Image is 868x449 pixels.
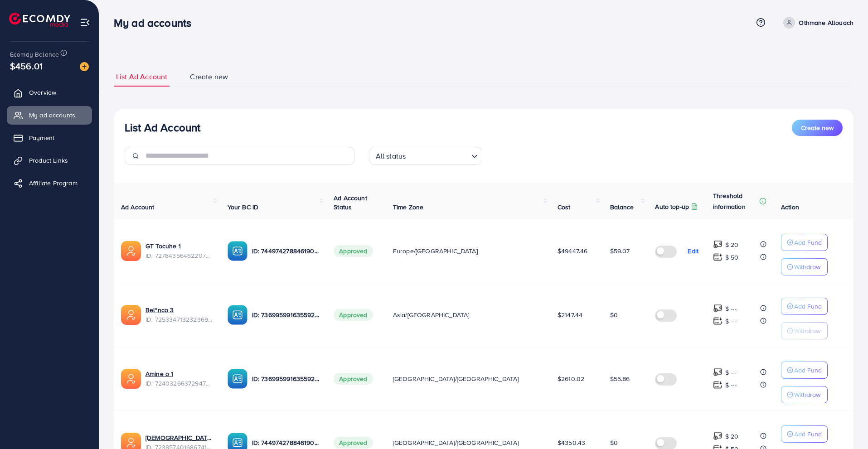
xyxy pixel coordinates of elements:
[781,234,828,251] button: Add Fund
[252,373,320,384] p: ID: 7369959916355928081
[7,83,92,101] a: Overview
[228,203,259,212] span: Your BC ID
[781,425,828,443] button: Add Fund
[145,241,213,260] div: <span class='underline'>GT Tocuhe 1</span></br>7278435646220746754
[252,246,320,256] p: ID: 7449742788461903889
[334,373,373,385] span: Approved
[655,201,689,212] p: Auto top-up
[713,190,757,212] p: Threshold information
[713,304,723,313] img: top-up amount
[794,237,822,248] p: Add Fund
[369,147,482,165] div: Search for option
[145,379,213,388] span: ID: 7240326637294780417
[781,298,828,315] button: Add Fund
[781,258,828,275] button: Withdraw
[116,72,167,82] span: List Ad Account
[145,251,213,260] span: ID: 7278435646220746754
[252,309,320,320] p: ID: 7369959916355928081
[29,88,56,97] span: Overview
[7,174,92,192] a: Affiliate Program
[725,239,739,250] p: $ 20
[725,367,737,378] p: $ ---
[334,437,373,449] span: Approved
[393,310,470,319] span: Asia/[GEOGRAPHIC_DATA]
[610,438,618,447] span: $0
[190,72,228,82] span: Create new
[725,380,737,391] p: $ ---
[792,120,843,136] button: Create new
[713,316,723,326] img: top-up amount
[393,203,423,212] span: Time Zone
[713,240,723,249] img: top-up amount
[374,150,408,163] span: All status
[558,438,585,447] span: $4350.43
[688,246,698,256] p: Edit
[7,129,92,147] a: Payment
[558,246,587,256] span: $49447.46
[781,322,828,339] button: Withdraw
[80,62,89,71] img: image
[252,437,320,448] p: ID: 7449742788461903889
[725,252,739,263] p: $ 50
[7,151,92,169] a: Product Links
[145,315,213,324] span: ID: 7253347132323692545
[393,246,478,256] span: Europe/[GEOGRAPHIC_DATA]
[29,179,78,188] span: Affiliate Program
[781,203,799,212] span: Action
[558,310,582,319] span: $2147.44
[713,252,723,262] img: top-up amount
[610,310,618,319] span: $0
[794,261,820,272] p: Withdraw
[29,156,68,165] span: Product Links
[334,309,373,321] span: Approved
[114,16,199,29] h3: My ad accounts
[228,241,247,261] img: ic-ba-acc.ded83a64.svg
[121,305,141,325] img: ic-ads-acc.e4c84228.svg
[713,367,723,377] img: top-up amount
[145,433,213,442] a: [DEMOGRAPHIC_DATA] 3
[713,431,723,441] img: top-up amount
[713,380,723,390] img: top-up amount
[334,193,367,212] span: Ad Account Status
[610,246,630,256] span: $59.07
[801,123,834,132] span: Create new
[794,389,820,400] p: Withdraw
[125,121,200,134] h3: List Ad Account
[145,369,213,388] div: <span class='underline'>Amine o 1</span></br>7240326637294780417
[145,305,174,314] a: Bel*nco 3
[145,241,181,251] a: GT Tocuhe 1
[121,241,141,261] img: ic-ads-acc.e4c84228.svg
[781,386,828,403] button: Withdraw
[725,316,737,327] p: $ ---
[145,369,173,378] a: Amine o 1
[610,374,630,383] span: $55.86
[794,325,820,336] p: Withdraw
[799,17,853,28] p: Othmane Allouach
[121,369,141,389] img: ic-ads-acc.e4c84228.svg
[228,305,247,325] img: ic-ba-acc.ded83a64.svg
[794,365,822,376] p: Add Fund
[610,203,634,212] span: Balance
[725,431,739,442] p: $ 20
[794,429,822,439] p: Add Fund
[393,438,519,447] span: [GEOGRAPHIC_DATA]/[GEOGRAPHIC_DATA]
[558,203,571,212] span: Cost
[10,59,43,72] span: $456.01
[121,203,155,212] span: Ad Account
[9,13,70,27] img: logo
[10,50,59,59] span: Ecomdy Balance
[558,374,584,383] span: $2610.02
[794,301,822,312] p: Add Fund
[145,305,213,324] div: <span class='underline'>Bel*nco 3</span></br>7253347132323692545
[228,369,247,389] img: ic-ba-acc.ded83a64.svg
[781,362,828,379] button: Add Fund
[334,245,373,257] span: Approved
[393,374,519,383] span: [GEOGRAPHIC_DATA]/[GEOGRAPHIC_DATA]
[829,408,861,442] iframe: Chat
[780,17,853,29] a: Othmane Allouach
[408,148,467,163] input: Search for option
[725,303,737,314] p: $ ---
[29,111,75,120] span: My ad accounts
[80,17,90,28] img: menu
